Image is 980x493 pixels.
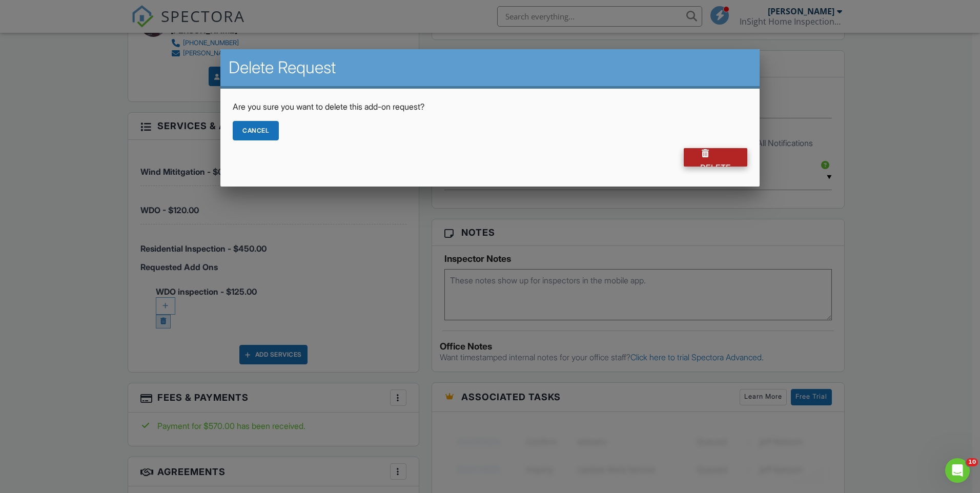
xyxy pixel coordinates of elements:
p: Are you sure you want to delete this add-on request? [233,101,747,112]
div: Delete [684,148,747,167]
div: Cancel [233,121,279,140]
span: 10 [966,458,978,466]
iframe: Intercom live chat [945,458,970,483]
h2: Delete Request [229,57,751,78]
